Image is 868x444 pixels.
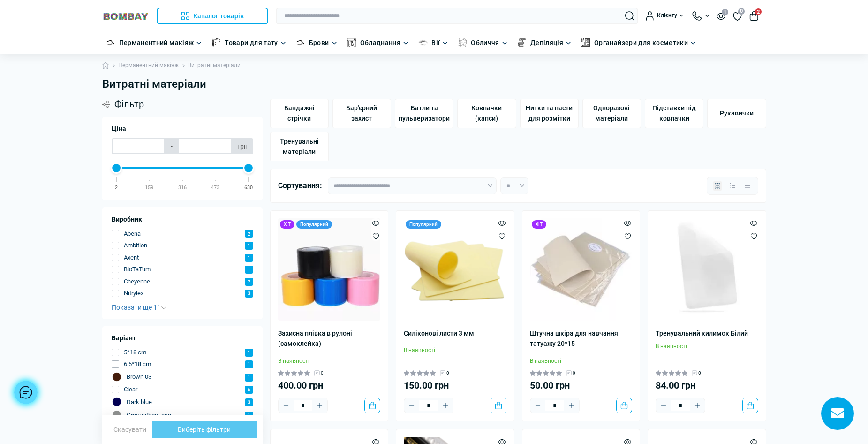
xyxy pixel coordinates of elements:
[245,254,253,262] span: 1
[112,241,253,250] button: Ambition 1
[743,181,752,191] button: Price view
[127,398,152,407] span: Dark blue
[124,277,150,286] span: Cheyenne
[500,177,528,194] select: Limit select
[582,99,641,128] a: Одноразові матеріали
[399,103,450,124] span: Батли та пульверизатори
[112,385,253,394] button: Clear 6
[404,398,419,413] button: Minus
[431,38,440,48] a: Вії
[312,398,327,413] button: Plus
[296,38,305,47] img: Брови
[587,103,637,124] span: Одноразові матеріали
[102,77,766,91] h1: Витратні матеріали
[108,422,152,437] button: Скасувати
[309,38,329,48] a: Брови
[517,38,527,47] img: Депіляція
[112,289,253,298] button: Nitrylex 3
[102,54,766,77] nav: breadcrumb
[498,219,506,227] button: Quick view
[124,385,137,394] span: Clear
[178,138,232,154] input: Ціна
[530,218,633,321] img: Штучна шкіра для навчання татуажу 20*15
[750,232,757,240] button: Wishlist
[124,229,141,238] span: Abena
[321,369,324,377] span: 0
[733,11,742,21] a: 0
[750,219,757,227] button: Quick view
[112,138,165,154] input: Ціна
[749,11,759,21] button: 2
[624,219,631,227] button: Quick view
[616,398,632,413] button: To cart
[118,61,179,70] a: Перманентний макіяж
[530,357,633,366] div: В наявності
[127,372,151,382] span: Brown 03
[530,38,563,48] a: Депіляція
[111,162,122,174] div: Min
[245,360,253,368] span: 1
[112,253,253,262] button: Axent 1
[112,397,253,407] button: Dark blue 3
[656,328,758,338] a: Тренувальний килимок Білий
[294,400,312,411] input: Quantity
[112,304,166,311] span: Показати ще 11
[498,232,506,240] button: Wishlist
[532,220,546,229] div: ХІТ
[232,138,253,154] span: грн
[112,410,253,420] button: Gray without cap 1
[418,38,428,47] img: Вії
[491,398,506,413] button: To cart
[245,242,253,250] span: 1
[124,289,143,298] span: Nitrylex
[112,303,166,312] button: Показати ще 11
[742,398,758,413] button: To cart
[106,38,115,47] img: Перманентний макіяж
[738,8,745,15] span: 0
[564,398,579,413] button: Plus
[112,124,126,134] span: Ціна
[112,372,253,382] button: Brown 03 1
[530,381,633,390] div: 50.00 грн
[225,38,278,48] a: Товари для тату
[278,357,381,366] div: В наявності
[404,328,506,338] a: Силіконові листи 3 мм
[245,230,253,238] span: 2
[545,400,564,411] input: Quantity
[211,38,221,47] img: Товари для тату
[245,349,253,357] span: 1
[124,360,151,369] span: 6.5*18 cm
[656,398,671,413] button: Minus
[124,348,146,357] span: 5*18 cm
[179,61,241,70] li: Витратні матеріали
[157,8,268,24] button: Каталог товарів
[245,374,253,382] span: 1
[624,232,631,240] button: Wishlist
[524,103,574,124] span: Нитки та пасти для розмітки
[671,400,690,411] input: Quantity
[244,184,253,192] div: 630
[280,220,294,229] div: ХІТ
[178,184,187,192] div: 316
[124,265,151,274] span: BioTaTum
[270,99,329,128] a: Бандажні стрічки
[245,266,253,274] span: 1
[332,99,391,128] a: Бар'єрний захист
[278,381,381,390] div: 400.00 грн
[530,398,545,413] button: Minus
[112,229,253,238] button: Abena 2
[165,138,178,154] span: -
[296,220,332,229] div: Популярний
[347,38,356,47] img: Обладнання
[573,369,575,377] span: 0
[457,99,516,128] a: Ковпачки (капси)
[245,412,253,420] span: 1
[404,218,506,321] img: Силіконові листи 3 мм
[656,218,758,321] img: Тренувальний килимок Білий
[372,232,379,240] button: Wishlist
[717,12,725,20] button: 1
[656,381,758,390] div: 84.00 грн
[245,386,253,394] span: 6
[645,99,703,128] a: Підставки під ковпачки
[112,333,136,343] span: Варіант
